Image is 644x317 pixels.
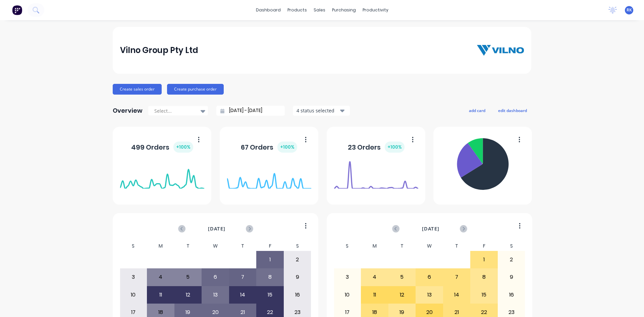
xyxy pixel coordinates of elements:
[361,286,388,303] div: 11
[498,241,525,251] div: S
[293,106,350,116] button: 4 status selected
[113,104,143,117] div: Overview
[471,286,497,303] div: 15
[361,241,388,251] div: M
[175,286,202,303] div: 12
[167,84,224,95] button: Create purchase order
[388,241,416,251] div: T
[471,251,497,268] div: 1
[202,286,229,303] div: 13
[253,5,284,15] a: dashboard
[175,269,202,285] div: 5
[284,241,311,251] div: S
[202,241,229,251] div: W
[284,286,311,303] div: 16
[385,142,405,153] div: + 100 %
[113,84,162,95] button: Create sales order
[416,269,443,285] div: 6
[229,286,256,303] div: 14
[334,241,361,251] div: S
[284,269,311,285] div: 9
[174,241,202,251] div: T
[131,142,193,153] div: 499 Orders
[284,5,310,15] div: products
[443,286,470,303] div: 14
[334,269,361,285] div: 3
[471,269,497,285] div: 8
[229,269,256,285] div: 7
[477,45,524,56] img: Vilno Group Pty Ltd
[329,5,359,15] div: purchasing
[498,286,525,303] div: 16
[12,5,22,15] img: Factory
[627,7,632,13] span: RK
[470,241,498,251] div: F
[389,269,416,285] div: 5
[416,241,443,251] div: W
[334,286,361,303] div: 10
[147,286,174,303] div: 11
[257,286,283,303] div: 15
[297,107,339,114] div: 4 status selected
[241,142,297,153] div: 67 Orders
[443,269,470,285] div: 7
[256,241,284,251] div: F
[120,286,147,303] div: 10
[284,251,311,268] div: 2
[310,5,329,15] div: sales
[120,241,147,251] div: S
[229,241,257,251] div: T
[147,241,174,251] div: M
[202,269,229,285] div: 6
[443,241,471,251] div: T
[498,269,525,285] div: 9
[422,225,439,232] span: [DATE]
[359,5,392,15] div: productivity
[361,269,388,285] div: 4
[389,286,416,303] div: 12
[257,251,283,268] div: 1
[208,225,225,232] span: [DATE]
[257,269,283,285] div: 8
[147,269,174,285] div: 4
[498,251,525,268] div: 2
[348,142,405,153] div: 23 Orders
[120,269,147,285] div: 3
[120,44,198,57] div: Vilno Group Pty Ltd
[277,142,297,153] div: + 100 %
[465,106,490,115] button: add card
[173,142,193,153] div: + 100 %
[416,286,443,303] div: 13
[494,106,531,115] button: edit dashboard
